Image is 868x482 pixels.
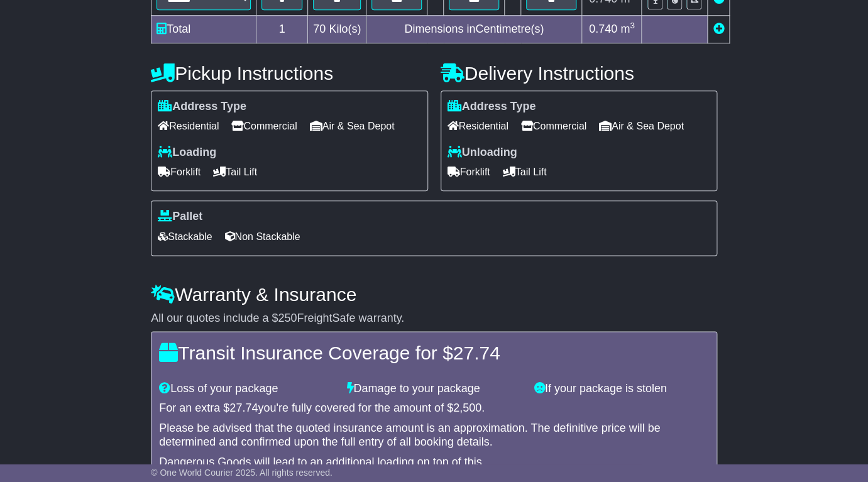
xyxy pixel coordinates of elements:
sup: 3 [630,21,635,30]
td: Total [151,15,256,43]
td: Kilo(s) [308,15,366,43]
h4: Transit Insurance Coverage for $ [159,342,709,363]
div: For an extra $ you're fully covered for the amount of $ . [159,402,709,415]
div: Loss of your package [153,382,340,396]
span: Tail Lift [213,162,257,182]
h4: Delivery Instructions [441,63,717,84]
span: Non Stackable [224,227,300,246]
td: Dimensions in Centimetre(s) [366,15,582,43]
span: Tail Lift [503,162,547,182]
span: Commercial [521,116,586,136]
span: m [620,23,635,35]
span: 70 [313,23,326,35]
label: Unloading [448,146,517,160]
h4: Warranty & Insurance [151,284,717,305]
a: Add new item [713,23,724,35]
span: 0.740 [589,23,617,35]
div: All our quotes include a $ FreightSafe warranty. [151,312,717,326]
span: 27.74 [229,402,258,414]
td: 1 [256,15,308,43]
span: Residential [448,116,508,136]
div: Dangerous Goods will lead to an additional loading on top of this. [159,455,709,469]
span: Commercial [231,116,297,136]
span: Forklift [448,162,490,182]
label: Pallet [158,210,202,224]
label: Address Type [158,100,246,114]
span: Forklift [158,162,201,182]
span: 2,500 [453,402,481,414]
span: © One World Courier 2025. All rights reserved. [151,468,332,478]
div: If your package is stolen [528,382,715,396]
label: Loading [158,146,216,160]
span: Air & Sea Depot [310,116,395,136]
span: 27.74 [453,342,500,363]
span: Stackable [158,227,212,246]
div: Please be advised that the quoted insurance amount is an approximation. The definitive price will... [159,422,709,449]
div: Damage to your package [340,382,527,396]
span: Air & Sea Depot [599,116,684,136]
span: Residential [158,116,219,136]
h4: Pickup Instructions [151,63,427,84]
label: Address Type [448,100,536,114]
span: 250 [278,312,297,324]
